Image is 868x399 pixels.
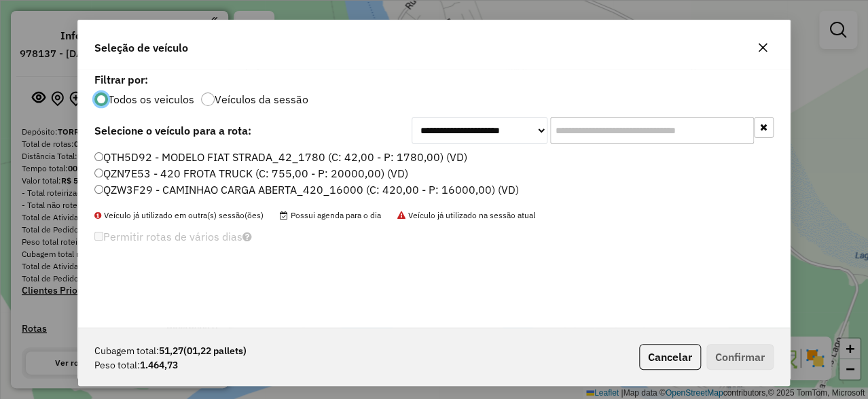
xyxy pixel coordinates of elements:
label: Filtrar por: [94,71,774,88]
span: Seleção de veículo [94,39,188,56]
strong: 51,27 [159,344,247,358]
input: Permitir rotas de vários dias [94,232,103,241]
input: QZW3F29 - CAMINHAO CARGA ABERTA_420_16000 (C: 420,00 - P: 16000,00) (VD) [94,185,103,194]
span: Peso total: [94,358,140,372]
button: Cancelar [639,344,701,370]
input: QTH5D92 - MODELO FIAT STRADA_42_1780 (C: 42,00 - P: 1780,00) (VD) [94,152,103,161]
label: QZW3F29 - CAMINHAO CARGA ABERTA_420_16000 (C: 420,00 - P: 16000,00) (VD) [94,181,519,198]
span: Veículo já utilizado na sessão atual [397,210,535,220]
i: Selecione pelo menos um veículo [242,231,252,242]
input: QZN7E53 - 420 FROTA TRUCK (C: 755,00 - P: 20000,00) (VD) [94,169,103,177]
strong: 1.464,73 [140,358,178,372]
label: Permitir rotas de vários dias [94,224,252,249]
strong: Selecione o veículo para a rota: [94,124,251,137]
span: (01,22 pallets) [183,345,247,357]
label: Todos os veiculos [108,94,194,105]
span: Cubagem total: [94,344,159,358]
span: Veículo já utilizado em outra(s) sessão(ões) [94,210,264,220]
label: QZN7E53 - 420 FROTA TRUCK (C: 755,00 - P: 20000,00) (VD) [94,165,408,181]
span: Possui agenda para o dia [280,210,381,220]
label: Veículos da sessão [215,94,308,105]
label: QTH5D92 - MODELO FIAT STRADA_42_1780 (C: 42,00 - P: 1780,00) (VD) [94,149,467,165]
